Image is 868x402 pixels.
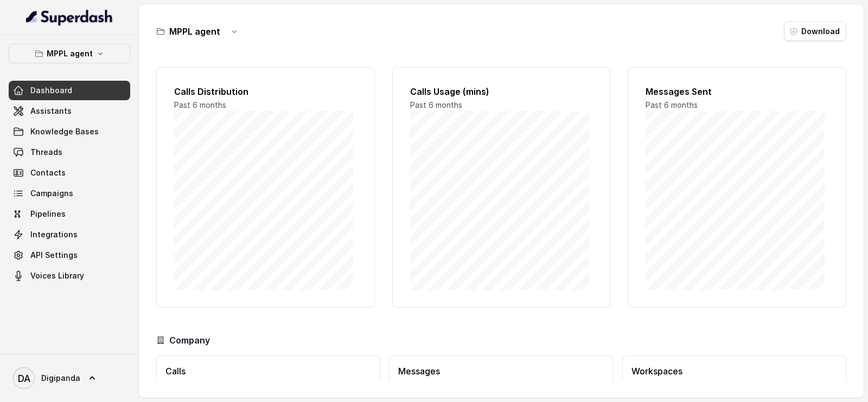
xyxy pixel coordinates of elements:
[410,100,462,109] span: Past 6 months
[9,101,130,121] a: Assistants
[410,85,593,98] h2: Calls Usage (mins)
[30,250,78,261] span: API Settings
[9,266,130,286] a: Voices Library
[646,100,698,109] span: Past 6 months
[9,44,130,63] button: MPPL agent
[784,22,846,41] button: Download
[30,229,78,240] span: Integrations
[30,188,73,199] span: Campaigns
[169,25,220,38] h3: MPPL agent
[169,334,210,347] h3: Company
[9,163,130,183] a: Contacts
[9,142,130,162] a: Threads
[9,225,130,244] a: Integrations
[398,365,604,378] h3: Messages
[646,85,828,98] h2: Messages Sent
[30,270,84,281] span: Voices Library
[30,167,66,178] span: Contacts
[26,9,113,26] img: light.svg
[165,365,371,378] h3: Calls
[47,47,93,60] p: MPPL agent
[18,373,30,384] text: DA
[41,373,80,384] span: Digipanda
[9,204,130,224] a: Pipelines
[30,209,66,219] span: Pipelines
[9,122,130,141] a: Knowledge Bases
[9,245,130,265] a: API Settings
[9,363,130,393] a: Digipanda
[30,126,99,137] span: Knowledge Bases
[174,85,357,98] h2: Calls Distribution
[174,100,226,109] span: Past 6 months
[9,81,130,100] a: Dashboard
[30,106,72,116] span: Assistants
[30,85,72,96] span: Dashboard
[30,147,62,158] span: Threads
[9,184,130,203] a: Campaigns
[631,365,837,378] h3: Workspaces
